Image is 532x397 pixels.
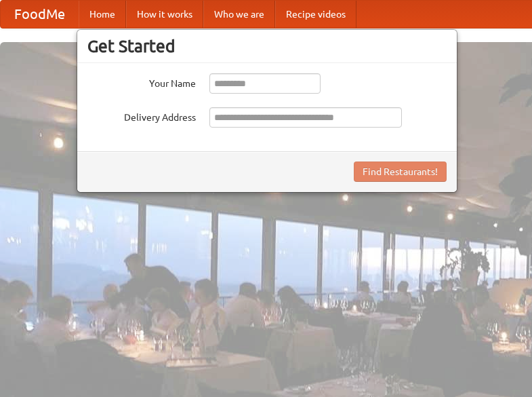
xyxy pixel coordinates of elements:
[275,1,356,28] a: Recipe videos
[79,1,126,28] a: Home
[203,1,275,28] a: Who we are
[87,36,447,56] h3: Get Started
[354,162,447,182] button: Find Restaurants!
[126,1,203,28] a: How it works
[87,73,196,90] label: Your Name
[87,107,196,124] label: Delivery Address
[1,1,79,28] a: FoodMe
